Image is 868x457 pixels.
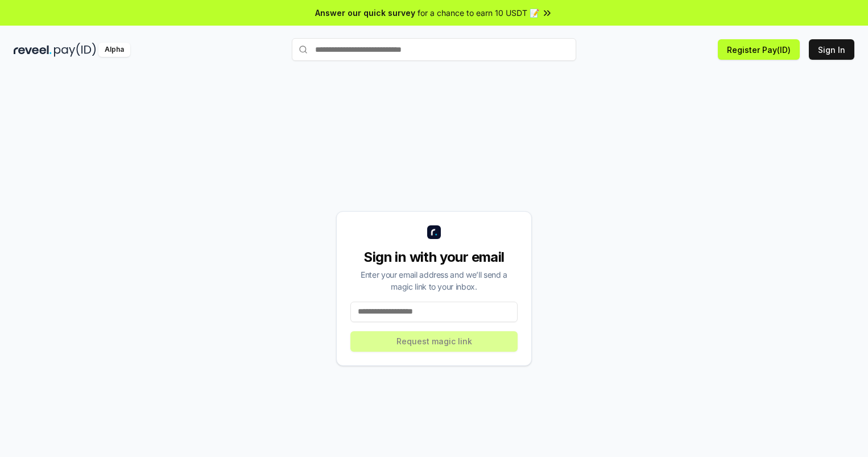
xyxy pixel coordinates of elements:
img: logo_small [427,225,441,239]
div: Alpha [98,43,130,57]
img: reveel_dark [14,43,52,57]
div: Enter your email address and we’ll send a magic link to your inbox. [350,269,518,293]
div: Sign in with your email [350,248,518,266]
span: Answer our quick survey [315,7,415,19]
span: for a chance to earn 10 USDT 📝 [418,7,539,19]
button: Sign In [809,39,854,60]
button: Register Pay(ID) [718,39,800,60]
img: pay_id [54,43,96,57]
